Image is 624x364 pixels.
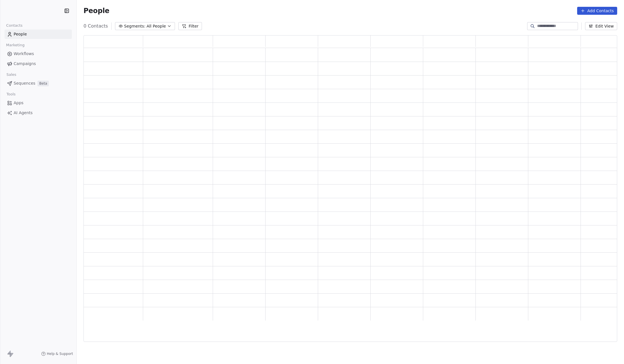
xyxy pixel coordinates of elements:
span: People [14,31,27,37]
a: Campaigns [5,59,72,68]
span: 0 Contacts [84,23,108,30]
a: Workflows [5,49,72,58]
button: Add Contacts [577,7,617,15]
span: Sequences [14,80,35,86]
span: Tools [4,90,18,99]
a: AI Agents [5,108,72,118]
span: Workflows [14,51,34,57]
span: Beta [37,81,49,86]
span: Marketing [4,41,27,49]
span: Segments: [124,23,145,29]
span: People [84,7,109,15]
span: AI Agents [14,110,33,116]
button: Filter [178,22,202,30]
span: All People [147,23,166,29]
span: Apps [14,100,24,106]
button: Edit View [585,22,617,30]
a: SequencesBeta [5,79,72,88]
span: Sales [4,70,19,79]
a: Apps [5,98,72,108]
span: Contacts [4,21,25,30]
span: Campaigns [14,61,36,67]
a: People [5,30,72,39]
span: Help & Support [47,352,73,356]
a: Help & Support [41,352,73,356]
